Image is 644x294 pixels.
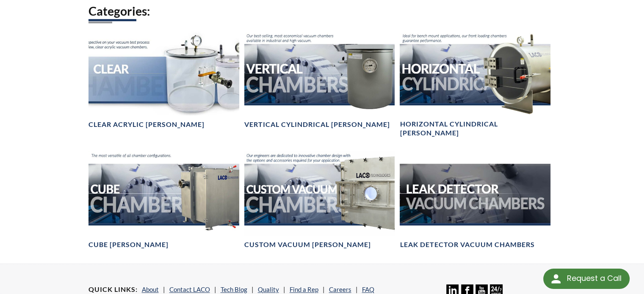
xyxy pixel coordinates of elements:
[567,269,621,288] div: Request a Call
[88,31,239,129] a: Clear Chambers headerClear Acrylic [PERSON_NAME]
[543,269,630,289] div: Request a Call
[400,240,534,249] h4: Leak Detector Vacuum Chambers
[290,286,318,293] a: Find a Rep
[549,272,563,286] img: round button
[362,286,374,293] a: FAQ
[169,286,210,293] a: Contact LACO
[258,286,279,293] a: Quality
[244,31,395,129] a: Vertical Vacuum Chambers headerVertical Cylindrical [PERSON_NAME]
[244,151,395,249] a: Custom Vacuum Chamber headerCustom Vacuum [PERSON_NAME]
[400,120,550,137] h4: Horizontal Cylindrical [PERSON_NAME]
[88,285,138,294] h4: Quick Links
[88,120,205,129] h4: Clear Acrylic [PERSON_NAME]
[400,31,550,138] a: Horizontal Cylindrical headerHorizontal Cylindrical [PERSON_NAME]
[244,240,371,249] h4: Custom Vacuum [PERSON_NAME]
[88,3,556,19] h2: Categories:
[88,151,239,249] a: Cube Chambers headerCube [PERSON_NAME]
[244,120,390,129] h4: Vertical Cylindrical [PERSON_NAME]
[221,286,247,293] a: Tech Blog
[142,286,159,293] a: About
[88,240,169,249] h4: Cube [PERSON_NAME]
[400,151,550,249] a: Leak Test Vacuum Chambers headerLeak Detector Vacuum Chambers
[329,286,351,293] a: Careers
